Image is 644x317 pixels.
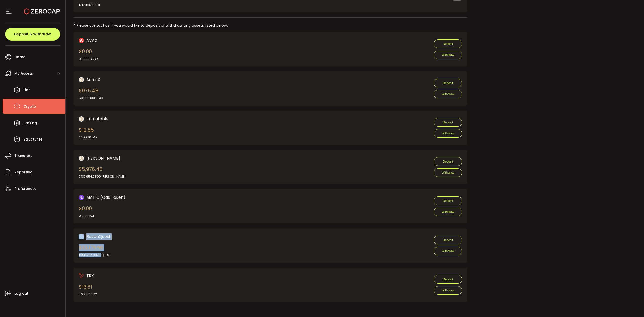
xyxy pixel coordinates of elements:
[434,168,462,177] button: Withdraw
[14,152,32,160] span: Transfers
[79,116,84,122] img: zuPXiwguUFiBOIQyqLOiXsnnNitlx7q4LCwEbLHADjIpTka+Lip0HH8D0VTrd02z+wEAAAAASUVORK5CYII=
[86,194,125,201] span: MATIC (Gas Token)
[79,48,98,61] div: $0.00
[79,38,84,43] img: avax_portfolio.png
[79,174,126,179] div: 7,137,954.7800 [PERSON_NAME]
[434,247,462,255] button: Withdraw
[79,3,100,7] div: 174.2837 USDT
[86,233,111,240] span: RavenQuest
[443,278,453,281] span: Deposit
[434,275,462,284] button: Deposit
[14,70,33,77] span: My Assets
[86,37,97,44] span: AVAX
[86,76,100,83] span: AurusX
[79,57,98,61] div: 0.0000 AVAX
[434,90,462,98] button: Withdraw
[79,234,84,239] img: zuPXiwguUFiBOIQyqLOiXsnnNitlx7q4LCwEbLHADjIpTka+Lip0HH8D0VTrd02z+wEAAAAASUVORK5CYII=
[86,116,108,122] span: Immutable
[79,156,84,161] img: zuPXiwguUFiBOIQyqLOiXsnnNitlx7q4LCwEbLHADjIpTka+Lip0HH8D0VTrd02z+wEAAAAASUVORK5CYII=
[79,253,111,257] div: 1,356,757.0375 QUEST
[79,165,126,179] div: $5,976.46
[443,121,453,124] span: Deposit
[86,155,120,161] span: [PERSON_NAME]
[79,96,103,101] div: 50,000.0000 AX
[443,199,453,203] span: Deposit
[434,157,462,166] button: Deposit
[442,53,454,57] span: Withdraw
[86,273,94,279] span: TRX
[442,249,454,253] span: Withdraw
[23,136,43,143] span: Structures
[23,103,36,110] span: Crypto
[14,53,25,61] span: Home
[619,293,644,317] iframe: Chat Widget
[79,87,103,101] div: $975.48
[14,185,37,192] span: Preferences
[79,273,84,279] img: trx_portfolio.png
[79,195,84,200] img: matic_polygon_portfolio.png
[434,129,462,138] button: Withdraw
[434,196,462,205] button: Deposit
[443,42,453,46] span: Deposit
[443,81,453,85] span: Deposit
[79,214,94,218] div: 0.0100 POL
[79,283,97,297] div: $13.61
[79,77,84,82] img: zuPXiwguUFiBOIQyqLOiXsnnNitlx7q4LCwEbLHADjIpTka+Lip0HH8D0VTrd02z+wEAAAAASUVORK5CYII=
[14,32,51,36] span: Deposit & Withdraw
[442,132,454,135] span: Withdraw
[23,119,37,127] span: Staking
[79,205,94,218] div: $0.00
[434,286,462,295] button: Withdraw
[79,126,97,140] div: $12.85
[79,244,111,257] div: $33,179.96
[434,118,462,127] button: Deposit
[434,51,462,59] button: Withdraw
[443,238,453,242] span: Deposit
[434,39,462,48] button: Deposit
[442,171,454,174] span: Withdraw
[23,86,30,94] span: Fiat
[434,236,462,244] button: Deposit
[442,210,454,214] span: Withdraw
[14,169,33,176] span: Reporting
[443,160,453,163] span: Deposit
[74,23,467,28] div: * Please contact us if you would like to deposit or withdraw any assets listed below.
[442,289,454,292] span: Withdraw
[442,92,454,96] span: Withdraw
[5,28,60,41] button: Deposit & Withdraw
[79,292,97,297] div: 40.2156 TRX
[434,79,462,87] button: Deposit
[14,290,28,297] span: Log out
[79,135,97,140] div: 24.9970 IMX
[434,208,462,216] button: Withdraw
